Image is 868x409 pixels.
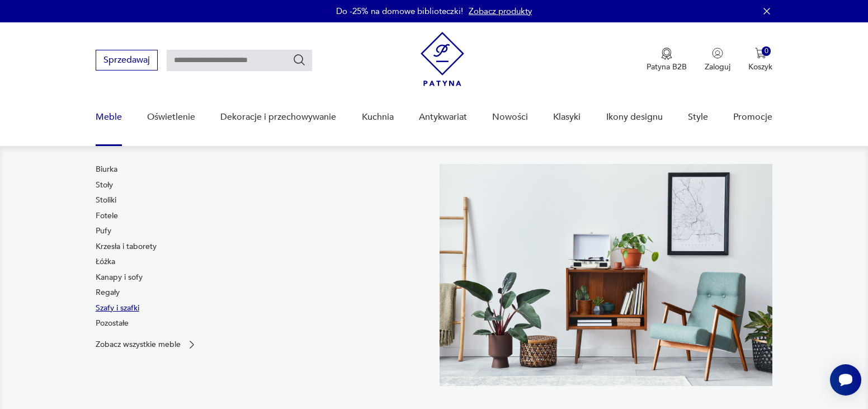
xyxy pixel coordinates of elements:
button: Zaloguj [705,48,730,72]
a: Stoliki [96,195,116,206]
img: Ikonka użytkownika [712,48,723,59]
a: Ikona medaluPatyna B2B [647,48,687,72]
a: Dekoracje i przechowywanie [220,96,336,139]
a: Promocje [733,96,772,139]
a: Pozostałe [96,318,129,329]
a: Style [688,96,708,139]
a: Pufy [96,225,111,237]
p: Zaloguj [705,62,730,72]
img: 969d9116629659dbb0bd4e745da535dc.jpg [440,164,772,386]
a: Zobacz produkty [469,6,532,17]
button: Sprzedawaj [96,50,158,70]
img: Ikona koszyka [755,48,766,59]
a: Ikony designu [606,96,663,139]
a: Biurka [96,164,117,175]
p: Koszyk [748,62,772,72]
button: Patyna B2B [647,48,687,72]
button: 0Koszyk [748,48,772,72]
a: Meble [96,96,122,139]
a: Zobacz wszystkie meble [96,339,197,350]
iframe: Smartsupp widget button [830,364,861,396]
a: Stoły [96,180,113,191]
a: Oświetlenie [147,96,195,139]
a: Kanapy i sofy [96,272,143,283]
div: 0 [762,46,771,56]
a: Regały [96,287,120,298]
a: Nowości [492,96,528,139]
a: Klasyki [553,96,581,139]
a: Szafy i szafki [96,303,139,314]
a: Kuchnia [362,96,394,139]
a: Fotele [96,210,118,222]
p: Zobacz wszystkie meble [96,341,181,348]
a: Sprzedawaj [96,57,158,65]
img: Patyna - sklep z meblami i dekoracjami vintage [421,32,464,86]
a: Łóżka [96,256,115,267]
a: Antykwariat [419,96,467,139]
button: Szukaj [293,53,306,67]
a: Krzesła i taborety [96,241,157,252]
p: Patyna B2B [647,62,687,72]
img: Ikona medalu [661,48,672,60]
p: Do -25% na domowe biblioteczki! [336,6,463,17]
